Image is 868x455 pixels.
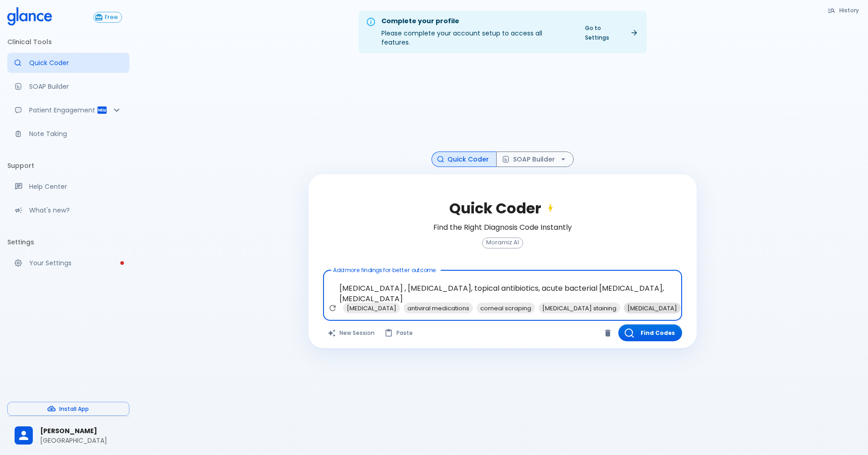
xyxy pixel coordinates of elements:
[7,155,129,177] li: Support
[326,301,339,315] button: Refresh suggestions
[381,16,572,26] div: Complete your profile
[580,21,643,44] a: Go to Settings
[7,76,129,96] a: Docugen: Compose a clinical documentation in seconds
[29,258,122,268] p: Your Settings
[93,12,129,23] a: Click to view or change your subscription
[477,303,535,313] div: corneal scraping
[483,239,523,246] span: Moramiz AI
[449,200,556,217] h2: Quick Coder
[539,303,620,313] div: [MEDICAL_DATA] staining
[329,274,676,303] textarea: [MEDICAL_DATA] , [MEDICAL_DATA], topical antibiotics, acute bacterial [MEDICAL_DATA], [MEDICAL_DATA]
[7,31,129,53] li: Clinical Tools
[618,324,682,341] button: Find Codes
[93,12,122,23] button: Free
[433,221,572,234] h6: Find the Right Diagnosis Code Instantly
[404,303,473,313] div: antiviral medications
[29,182,122,191] p: Help Center
[323,324,380,341] button: Clears all inputs and results.
[381,14,572,51] div: Please complete your account setup to access all features.
[431,152,497,167] button: Quick Coder
[477,303,535,313] span: corneal scraping
[7,231,129,253] li: Settings
[7,402,129,416] button: Install App
[404,303,473,313] span: antiviral medications
[7,53,129,73] a: Moramiz: Find ICD10AM codes instantly
[29,206,122,215] p: What's new?
[7,253,129,273] a: Please complete account setup
[7,177,129,197] a: Get help from our support team
[380,324,418,341] button: Paste from clipboard
[496,152,574,167] button: SOAP Builder
[539,303,620,313] span: [MEDICAL_DATA] staining
[343,303,400,313] span: [MEDICAL_DATA]
[101,14,122,21] span: Free
[823,4,864,17] button: History
[601,326,615,340] button: Clear
[624,303,681,313] div: [MEDICAL_DATA]
[29,58,122,67] p: Quick Coder
[40,436,122,445] p: [GEOGRAPHIC_DATA]
[7,124,129,144] a: Advanced note-taking
[7,100,129,120] div: Patient Reports & Referrals
[40,426,122,436] span: [PERSON_NAME]
[29,129,122,138] p: Note Taking
[29,82,122,91] p: SOAP Builder
[29,106,97,115] p: Patient Engagement
[7,200,129,220] div: Recent updates and feature releases
[624,303,681,313] span: [MEDICAL_DATA]
[343,303,400,313] div: [MEDICAL_DATA]
[7,420,129,451] div: [PERSON_NAME][GEOGRAPHIC_DATA]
